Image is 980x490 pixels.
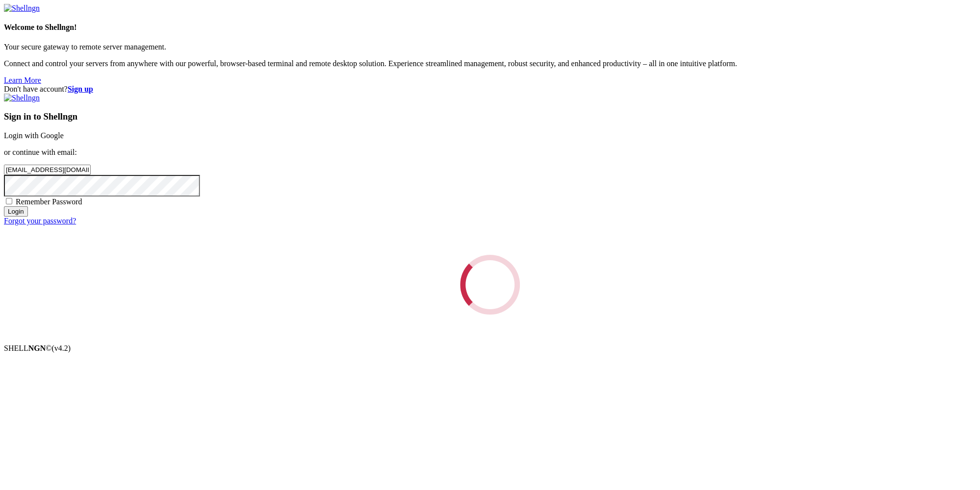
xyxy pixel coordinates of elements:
b: NGN [28,344,46,352]
input: Email address [4,165,91,175]
a: Learn More [4,76,41,84]
p: or continue with email: [4,148,976,157]
p: Your secure gateway to remote server management. [4,43,976,51]
a: Forgot your password? [4,217,76,225]
p: Connect and control your servers from anywhere with our powerful, browser-based terminal and remo... [4,59,976,68]
h3: Sign in to Shellngn [4,111,976,122]
img: Shellngn [4,4,40,13]
input: Remember Password [6,198,12,204]
span: Remember Password [16,197,82,206]
h4: Welcome to Shellngn! [4,23,976,32]
img: Shellngn [4,94,40,102]
span: SHELL © [4,344,71,352]
span: 4.2.0 [52,344,71,352]
div: Loading... [457,252,522,317]
a: Sign up [68,85,93,93]
a: Login with Google [4,131,64,140]
input: Login [4,206,28,217]
div: Don't have account? [4,85,976,94]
